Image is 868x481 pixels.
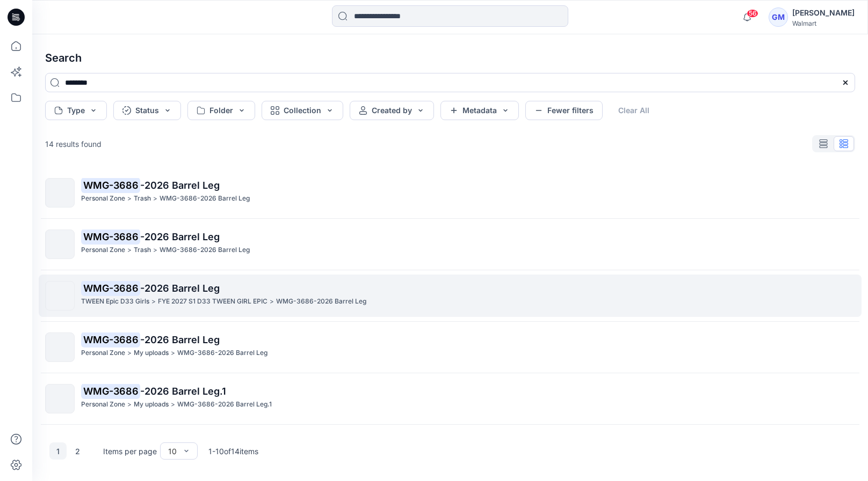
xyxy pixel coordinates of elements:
[103,446,157,457] p: Items per page
[270,296,274,307] p: >
[134,399,169,410] p: My uploads
[350,101,434,120] button: Created by
[525,101,603,120] button: Fewer filters
[140,386,226,397] span: -2026 Barrel Leg.1
[49,442,67,460] button: 1
[81,177,140,193] mark: WMG-3686
[81,229,140,244] mark: WMG-3686
[127,193,132,204] p: >
[262,101,343,120] button: Collection
[39,172,862,214] a: WMG-3686-2026 Barrel LegPersonal Zone>Trash>WMG-3686-2026 Barrel Leg
[81,296,149,307] p: TWEEN Epic D33 Girls
[45,101,107,120] button: Type
[81,280,140,295] mark: WMG-3686
[140,231,220,242] span: -2026 Barrel Leg
[81,332,140,347] mark: WMG-3686
[45,138,102,150] p: 14 results found
[171,347,175,359] p: >
[81,347,125,359] p: Personal Zone
[440,101,519,120] button: Metadata
[153,193,157,204] p: >
[39,223,862,265] a: WMG-3686-2026 Barrel LegPersonal Zone>Trash>WMG-3686-2026 Barrel Leg
[39,429,862,471] a: HQ020993_WMG-3686-2026_REV1_ Barrel Leg_Full ColorwayTWEEN EPIC D33 GIRLS>FYE 2027 S1 D33 TWEEN G...
[37,43,864,73] h4: Search
[127,399,132,410] p: >
[127,245,132,256] p: >
[113,101,181,120] button: Status
[140,283,220,294] span: -2026 Barrel Leg
[134,245,151,256] p: Trash
[39,326,862,368] a: WMG-3686-2026 Barrel LegPersonal Zone>My uploads>WMG-3686-2026 Barrel Leg
[177,347,267,359] p: WMG-3686-2026 Barrel Leg
[39,275,862,317] a: WMG-3686-2026 Barrel LegTWEEN Epic D33 Girls>FYE 2027 S1 D33 TWEEN GIRL EPIC>WMG-3686-2026 Barrel...
[81,193,125,204] p: Personal Zone
[151,296,156,307] p: >
[158,296,267,307] p: FYE 2027 S1 D33 TWEEN GIRL EPIC
[171,399,175,410] p: >
[153,245,157,256] p: >
[134,193,151,204] p: Trash
[81,383,140,398] mark: WMG-3686
[792,19,855,27] div: Walmart
[769,8,788,27] div: GM
[168,446,177,457] div: 10
[39,378,862,420] a: WMG-3686-2026 Barrel Leg.1Personal Zone>My uploads>WMG-3686-2026 Barrel Leg.1
[160,193,250,204] p: WMG-3686-2026 Barrel Leg
[276,296,366,307] p: WMG-3686-2026 Barrel Leg
[134,347,169,359] p: My uploads
[177,399,272,410] p: WMG-3686-2026 Barrel Leg.1
[140,334,220,345] span: -2026 Barrel Leg
[747,9,758,18] span: 56
[127,347,132,359] p: >
[792,6,855,19] div: [PERSON_NAME]
[140,180,220,191] span: -2026 Barrel Leg
[160,245,250,256] p: WMG-3686-2026 Barrel Leg
[69,442,86,460] button: 2
[81,245,125,256] p: Personal Zone
[187,101,255,120] button: Folder
[208,446,258,457] p: 1 - 10 of 14 items
[81,399,125,410] p: Personal Zone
